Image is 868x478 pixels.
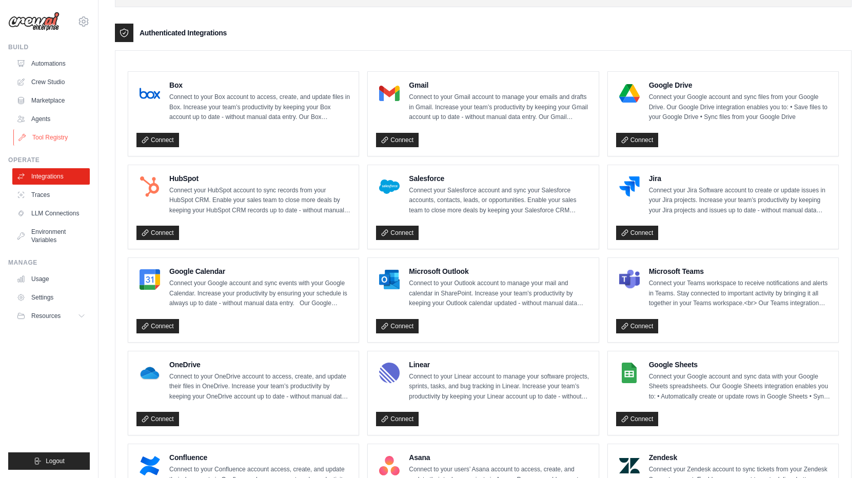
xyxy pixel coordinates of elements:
p: Connect to your Linear account to manage your software projects, sprints, tasks, and bug tracking... [409,372,590,402]
p: Connect your Google account and sync data with your Google Sheets spreadsheets. Our Google Sheets... [649,372,830,402]
h4: Google Calendar [169,266,350,276]
img: Confluence Logo [140,455,160,476]
a: Connect [136,319,179,333]
a: Connect [136,412,179,426]
a: Tool Registry [13,129,91,146]
p: Connect your Google account and sync events with your Google Calendar. Increase your productivity... [169,278,350,309]
h4: Confluence [169,452,350,463]
h4: Salesforce [409,173,590,184]
a: Crew Studio [12,74,90,90]
img: OneDrive Logo [140,363,160,383]
h4: Microsoft Teams [649,266,830,276]
a: Agents [12,111,90,127]
img: Google Sheets Logo [619,363,640,383]
h3: Authenticated Integrations [140,28,227,38]
img: Gmail Logo [379,83,400,104]
h4: Linear [409,360,590,370]
a: Connect [616,412,659,426]
p: Connect to your Box account to access, create, and update files in Box. Increase your team’s prod... [169,92,350,123]
a: Connect [616,133,659,147]
h4: Box [169,80,350,90]
img: Google Drive Logo [619,83,640,104]
span: Resources [31,312,61,320]
a: Connect [616,226,659,240]
img: Box Logo [140,83,160,104]
img: Asana Logo [379,455,400,476]
img: Zendesk Logo [619,455,640,476]
h4: Google Sheets [649,360,830,370]
p: Connect your Salesforce account and sync your Salesforce accounts, contacts, leads, or opportunit... [409,186,590,216]
p: Connect to your OneDrive account to access, create, and update their files in OneDrive. Increase ... [169,372,350,402]
button: Resources [12,308,90,324]
p: Connect to your Outlook account to manage your mail and calendar in SharePoint. Increase your tea... [409,278,590,309]
img: HubSpot Logo [140,176,160,197]
a: Connect [136,226,179,240]
span: Logout [46,457,65,465]
a: Automations [12,55,90,72]
a: Settings [12,289,90,306]
h4: Microsoft Outlook [409,266,590,276]
p: Connect your HubSpot account to sync records from your HubSpot CRM. Enable your sales team to clo... [169,186,350,216]
img: Linear Logo [379,363,400,383]
p: Connect your Teams workspace to receive notifications and alerts in Teams. Stay connected to impo... [649,278,830,309]
img: Salesforce Logo [379,176,400,197]
a: Connect [376,226,419,240]
img: Logo [8,12,60,31]
h4: Zendesk [649,452,830,463]
h4: OneDrive [169,360,350,370]
img: Google Calendar Logo [140,269,160,290]
img: Microsoft Outlook Logo [379,269,400,290]
div: Operate [8,156,90,164]
h4: Gmail [409,80,590,90]
img: Microsoft Teams Logo [619,269,640,290]
h4: Google Drive [649,80,830,90]
img: Jira Logo [619,176,640,197]
a: LLM Connections [12,205,90,222]
a: Integrations [12,168,90,185]
h4: Asana [409,452,590,463]
p: Connect to your Gmail account to manage your emails and drafts in Gmail. Increase your team’s pro... [409,92,590,123]
a: Connect [616,319,659,333]
p: Connect your Google account and sync files from your Google Drive. Our Google Drive integration e... [649,92,830,123]
h4: HubSpot [169,173,350,184]
a: Marketplace [12,92,90,109]
p: Connect your Jira Software account to create or update issues in your Jira projects. Increase you... [649,186,830,216]
a: Connect [376,133,419,147]
h4: Jira [649,173,830,184]
a: Connect [376,412,419,426]
div: Build [8,43,90,51]
a: Connect [136,133,179,147]
a: Environment Variables [12,224,90,248]
a: Traces [12,187,90,203]
a: Connect [376,319,419,333]
button: Logout [8,452,90,470]
a: Usage [12,271,90,287]
div: Manage [8,258,90,267]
